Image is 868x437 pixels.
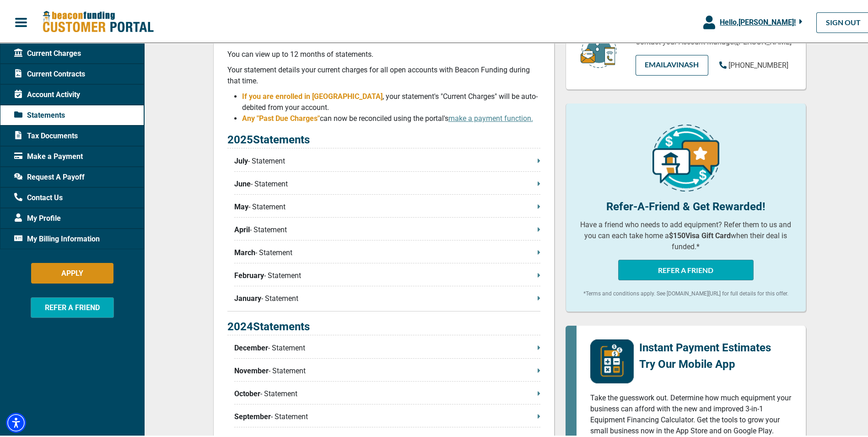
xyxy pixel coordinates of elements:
[669,229,731,238] b: $150 Visa Gift Card
[14,108,65,119] span: Statements
[227,130,540,147] p: 2025 Statements
[639,338,771,354] p: Instant Payment Estimates
[234,154,248,165] span: July
[14,232,100,243] span: My Billing Information
[728,59,788,68] span: [PHONE_NUMBER]
[234,177,251,188] span: June
[580,218,792,251] p: Have a friend who needs to add equipment? Refer them to us and you can each take home a when thei...
[234,154,540,165] p: - Statement
[227,317,540,333] p: 2024 Statements
[580,197,792,213] p: Refer-A-Friend & Get Rewarded!
[234,268,540,279] p: - Statement
[234,387,540,398] p: - Statement
[14,191,63,202] span: Contact Us
[580,288,792,296] p: *Terms and conditions apply. See [DOMAIN_NAME][URL] for full details for this offer.
[636,53,708,74] a: EMAILAvinash
[31,295,114,316] button: REFER A FRIEND
[590,391,792,435] p: Take the guesswork out. Determine how much equipment your business can afford with the new and im...
[234,410,271,421] span: September
[320,112,533,121] span: can now be reconciled using the portal's
[14,129,78,140] span: Tax Documents
[618,258,754,279] button: REFER A FRIEND
[234,246,255,257] span: March
[234,223,250,234] span: April
[31,261,113,282] button: APPLY
[578,29,619,67] img: customer-service.png
[14,46,81,57] span: Current Charges
[242,90,538,110] span: , your statement's "Current Charges" will be auto-debited from your account.
[234,291,261,302] span: January
[720,16,796,25] span: Hello, [PERSON_NAME] !
[14,87,80,98] span: Account Activity
[14,149,83,160] span: Make a Payment
[234,223,540,234] p: - Statement
[652,123,719,190] img: refer-a-friend-icon.png
[227,47,540,58] p: You can view up to 12 months of statements.
[639,354,771,371] p: Try Our Mobile App
[14,67,85,78] span: Current Contracts
[719,58,788,69] a: [PHONE_NUMBER]
[14,170,85,181] span: Request A Payoff
[234,177,540,188] p: - Statement
[234,410,540,421] p: - Statement
[14,211,61,222] span: My Profile
[234,291,540,302] p: - Statement
[234,341,268,352] span: December
[234,341,540,352] p: - Statement
[42,9,154,32] img: Beacon Funding Customer Portal Logo
[6,411,26,431] div: Accessibility Menu
[242,90,383,99] span: If you are enrolled in [GEOGRAPHIC_DATA]
[234,364,540,375] p: - Statement
[227,63,540,85] p: Your statement details your current charges for all open accounts with Beacon Funding during that...
[448,112,533,121] a: make a payment function.
[234,200,248,211] span: May
[234,364,269,375] span: November
[590,338,634,382] img: mobile-app-logo.png
[234,246,540,257] p: - Statement
[234,387,260,398] span: October
[234,268,264,279] span: February
[234,200,540,211] p: - Statement
[242,112,320,121] span: Any "Past Due Charges"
